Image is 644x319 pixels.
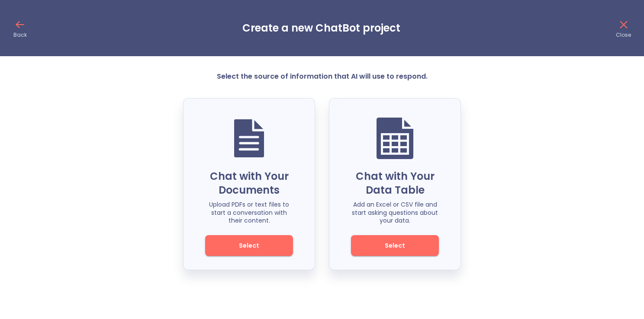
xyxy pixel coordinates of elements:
p: Chat with Your Documents [205,169,293,197]
span: Select [366,240,424,251]
p: Upload PDFs or text files to start a conversation with their content. [205,201,293,225]
p: Add an Excel or CSV file and start asking questions about your data. [351,201,439,225]
p: Close [616,32,631,38]
span: Select [220,240,278,251]
button: Select [205,235,293,256]
button: Select [351,235,439,256]
p: Back [13,32,27,38]
h3: Create a new ChatBot project [242,22,400,34]
p: Chat with Your Data Table [351,169,439,197]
